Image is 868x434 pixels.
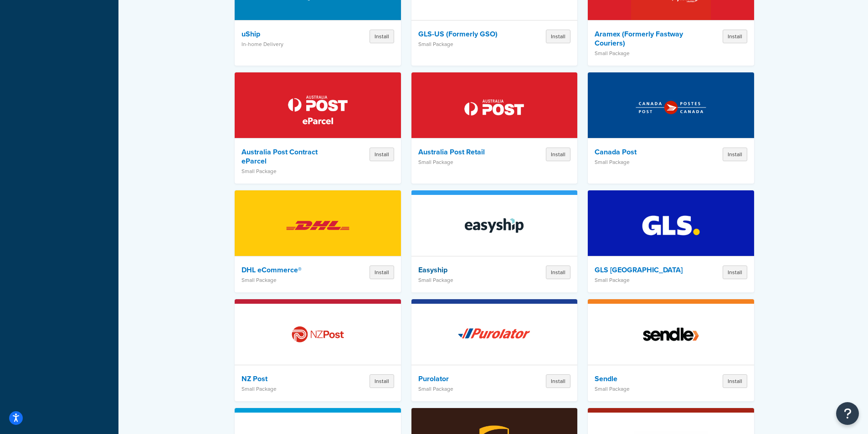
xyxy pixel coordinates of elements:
[370,266,394,279] button: Install
[418,277,513,283] p: Small Package
[588,190,754,292] a: GLS CanadaGLS [GEOGRAPHIC_DATA]Small PackageInstall
[595,277,689,283] p: Small Package
[595,148,689,157] h4: Canada Post
[241,41,336,47] p: In-home Delivery
[595,50,689,56] p: Small Package
[588,72,754,184] a: Canada PostCanada PostSmall PackageInstall
[595,30,689,48] h4: Aramex (Formerly Fastway Couriers)
[454,76,534,139] img: Australia Post Retail
[631,76,711,139] img: Canada Post
[235,299,401,401] a: NZ PostNZ PostSmall PackageInstall
[241,168,336,174] p: Small Package
[631,194,711,257] img: GLS Canada
[595,386,689,392] p: Small Package
[418,266,513,275] h4: Easyship
[723,148,747,161] button: Install
[454,302,534,366] img: Purolator
[411,190,578,292] a: EasyshipEasyshipSmall PackageInstall
[723,30,747,43] button: Install
[370,30,394,43] button: Install
[546,30,570,43] button: Install
[418,30,513,39] h4: GLS-US (Formerly GSO)
[588,299,754,401] a: Sendle SendleSmall PackageInstall
[235,190,401,292] a: DHL eCommerce®DHL eCommerce®Small PackageInstall
[241,30,336,39] h4: uShip
[241,374,336,383] h4: NZ Post
[418,374,513,383] h4: Purolator
[241,266,336,275] h4: DHL eCommerce®
[723,266,747,279] button: Install
[370,148,394,161] button: Install
[418,41,513,47] p: Small Package
[418,159,513,165] p: Small Package
[418,148,513,157] h4: Australia Post Retail
[370,374,394,388] button: Install
[723,374,747,388] button: Install
[235,72,401,184] a: Australia Post Contract eParcelAustralia Post Contract eParcelSmall PackageInstall
[595,159,689,165] p: Small Package
[278,76,358,139] img: Australia Post Contract eParcel
[595,374,689,383] h4: Sendle
[411,72,578,184] a: Australia Post RetailAustralia Post RetailSmall PackageInstall
[546,266,570,279] button: Install
[241,277,336,283] p: Small Package
[546,374,570,388] button: Install
[418,386,513,392] p: Small Package
[241,386,336,392] p: Small Package
[278,302,358,366] img: NZ Post
[411,299,578,401] a: PurolatorPurolatorSmall PackageInstall
[241,148,336,166] h4: Australia Post Contract eParcel
[546,148,570,161] button: Install
[278,194,358,257] img: DHL eCommerce®
[454,194,534,257] img: Easyship
[631,302,711,366] img: Sendle
[595,266,689,275] h4: GLS [GEOGRAPHIC_DATA]
[836,402,859,425] button: Open Resource Center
